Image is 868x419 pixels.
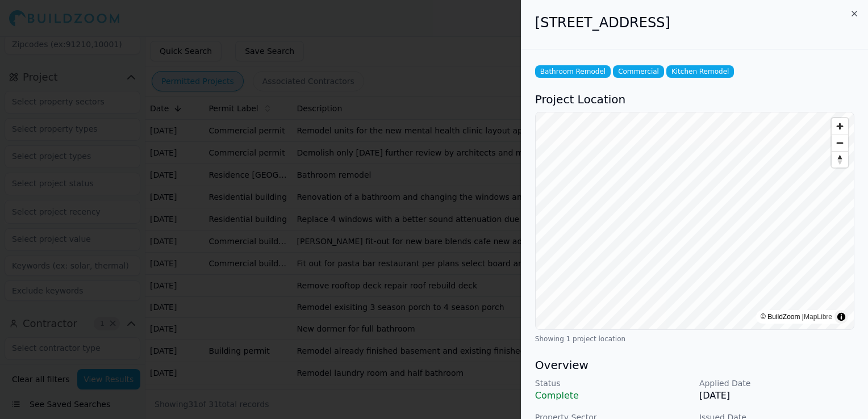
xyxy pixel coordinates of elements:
[832,118,848,135] button: Zoom in
[832,135,848,151] button: Zoom out
[535,14,854,32] h2: [STREET_ADDRESS]
[804,313,832,321] a: MapLibre
[535,357,854,373] h3: Overview
[699,389,854,403] p: [DATE]
[536,112,854,329] canvas: Map
[699,378,854,389] p: Applied Date
[535,334,854,343] div: Showing 1 project location
[613,65,664,78] span: Commercial
[535,378,690,389] p: Status
[535,389,690,403] p: Complete
[666,65,734,78] span: Kitchen Remodel
[535,65,611,78] span: Bathroom Remodel
[761,311,832,322] div: © BuildZoom |
[832,151,848,167] button: Reset bearing to north
[834,310,848,324] summary: Toggle attribution
[535,91,854,107] h3: Project Location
